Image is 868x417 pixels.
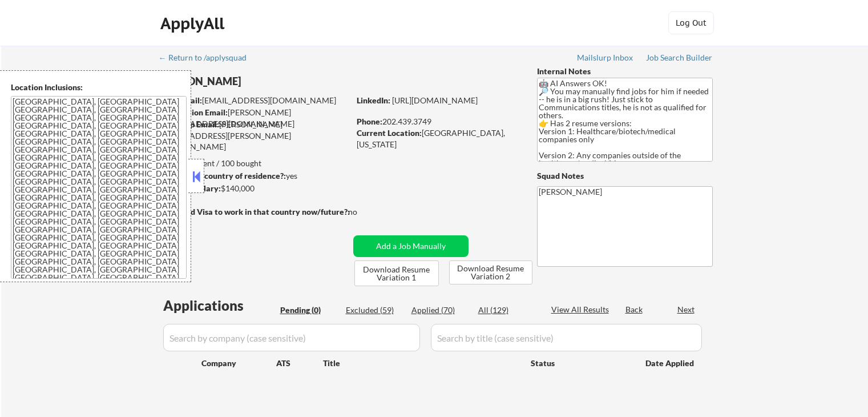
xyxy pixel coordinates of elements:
div: [EMAIL_ADDRESS][DOMAIN_NAME] [160,95,349,106]
button: Add a Job Manually [353,235,469,257]
input: Search by title (case sensitive) [431,324,702,351]
div: 202.439.3749 [357,116,518,127]
div: [PERSON_NAME] [160,74,394,89]
div: Title [323,358,520,369]
div: 70 sent / 100 bought [159,158,349,169]
div: [GEOGRAPHIC_DATA], [US_STATE] [357,127,518,150]
div: Job Search Builder [646,54,713,62]
strong: Phone: [357,117,382,126]
div: yes [159,170,346,182]
div: [PERSON_NAME][EMAIL_ADDRESS][PERSON_NAME][DOMAIN_NAME] [160,119,349,153]
div: Date Applied [645,358,696,369]
div: Excluded (59) [346,304,403,316]
strong: Current Location: [357,128,422,138]
a: Mailslurp Inbox [577,53,634,65]
a: [URL][DOMAIN_NAME] [392,95,478,105]
div: Squad Notes [537,170,713,182]
a: ← Return to /applysquad [159,53,257,65]
div: ATS [276,358,323,369]
button: Download Resume Variation 2 [449,260,532,284]
strong: LinkedIn: [357,95,390,105]
div: Location Inclusions: [11,82,187,93]
div: All (129) [478,304,535,316]
strong: Will need Visa to work in that country now/future?: [160,207,350,216]
button: Download Resume Variation 1 [354,260,439,286]
div: no [348,206,381,218]
div: Company [201,358,276,369]
div: Applications [163,299,276,312]
div: ApplyAll [160,14,228,33]
a: Job Search Builder [646,53,713,65]
div: Status [531,352,629,373]
div: Pending (0) [280,304,337,316]
div: View All Results [551,304,612,315]
input: Search by company (case sensitive) [163,324,420,351]
div: ← Return to /applysquad [159,54,257,62]
strong: Can work in country of residence?: [159,171,286,181]
div: Next [677,304,696,315]
div: Back [625,304,644,315]
div: Applied (70) [411,304,469,316]
div: Internal Notes [537,66,713,77]
div: Mailslurp Inbox [577,54,634,62]
div: [PERSON_NAME][EMAIL_ADDRESS][DOMAIN_NAME] [160,107,349,129]
button: Log Out [668,11,714,34]
div: $140,000 [159,183,349,194]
